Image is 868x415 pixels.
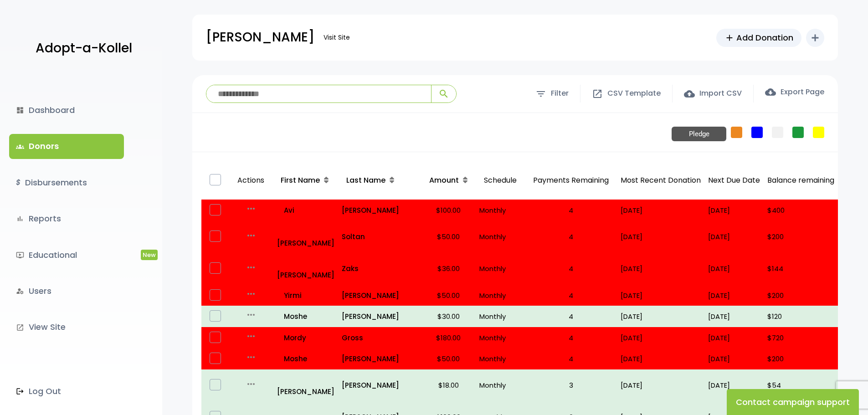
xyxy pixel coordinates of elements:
[708,231,760,243] p: [DATE]
[765,87,824,97] label: Export Page
[767,204,834,216] p: $400
[621,353,701,365] p: [DATE]
[9,134,124,159] a: groupsDonors
[716,29,801,47] a: addAdd Donation
[346,175,385,185] span: Last Name
[9,243,124,267] a: ondemand_videoEducationalNew
[36,37,132,60] p: Adopt-a-Kollel
[529,353,613,365] p: 4
[731,127,742,138] a: Pledge
[708,174,760,187] p: Next Due Date
[806,29,824,47] button: add
[621,289,701,302] p: [DATE]
[684,88,695,99] span: cloud_upload
[233,165,269,196] p: Actions
[431,85,456,102] button: search
[621,379,701,391] p: [DATE]
[141,250,158,260] span: New
[767,353,834,365] p: $200
[342,231,417,243] a: Soltan
[479,231,521,243] p: Monthly
[277,256,334,281] a: [PERSON_NAME]
[342,353,417,365] a: [PERSON_NAME]
[529,231,613,243] p: 4
[724,33,734,43] span: add
[767,174,834,187] p: Balance remaining
[765,87,776,97] span: cloud_download
[342,204,417,216] p: [PERSON_NAME]
[246,352,257,363] i: more_horiz
[479,310,521,323] p: Monthly
[727,389,859,415] button: Contact campaign support
[277,204,334,216] p: Avi
[708,332,760,344] p: [DATE]
[621,310,701,323] p: [DATE]
[425,204,472,216] p: $100.00
[810,32,821,43] i: add
[246,288,257,299] i: more_horiz
[767,332,834,344] p: $720
[16,143,24,151] span: groups
[246,331,257,342] i: more_horiz
[342,289,417,302] a: [PERSON_NAME]
[621,262,701,275] p: [DATE]
[246,309,257,320] i: more_horiz
[277,373,334,398] a: [PERSON_NAME]
[342,332,417,344] a: Gross
[206,26,314,49] p: [PERSON_NAME]
[621,332,701,344] p: [DATE]
[708,310,760,323] p: [DATE]
[592,88,603,99] span: open_in_new
[529,379,613,391] p: 3
[479,379,521,391] p: Monthly
[529,310,613,323] p: 4
[479,353,521,365] p: Monthly
[621,174,701,187] p: Most Recent Donation
[9,379,124,404] a: Log Out
[535,88,546,99] span: filter_list
[277,310,334,323] a: Moshe
[281,175,320,185] span: First Name
[551,87,569,100] span: Filter
[607,87,661,100] span: CSV Template
[9,170,124,195] a: $Disbursements
[277,332,334,344] a: Mordy
[425,231,472,243] p: $50.00
[9,206,124,231] a: bar_chartReports
[529,204,613,216] p: 4
[342,262,417,275] p: Zaks
[16,215,24,223] i: bar_chart
[9,98,124,123] a: dashboardDashboard
[342,310,417,323] a: [PERSON_NAME]
[246,203,257,214] i: more_horiz
[708,289,760,302] p: [DATE]
[708,353,760,365] p: [DATE]
[277,225,334,249] a: [PERSON_NAME]
[529,165,613,196] p: Payments Remaining
[16,251,24,259] i: ondemand_video
[767,379,834,391] p: $54
[708,262,760,275] p: [DATE]
[277,353,334,365] a: Moshe
[479,332,521,344] p: Monthly
[425,379,472,391] p: $18.00
[767,262,834,275] p: $144
[342,379,417,391] a: [PERSON_NAME]
[529,332,613,344] p: 4
[246,262,257,273] i: more_horiz
[16,287,24,295] i: manage_accounts
[9,279,124,303] a: manage_accountsUsers
[277,289,334,302] p: Yirmi
[529,262,613,275] p: 4
[708,379,760,391] p: [DATE]
[16,323,24,332] i: launch
[708,204,760,216] p: [DATE]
